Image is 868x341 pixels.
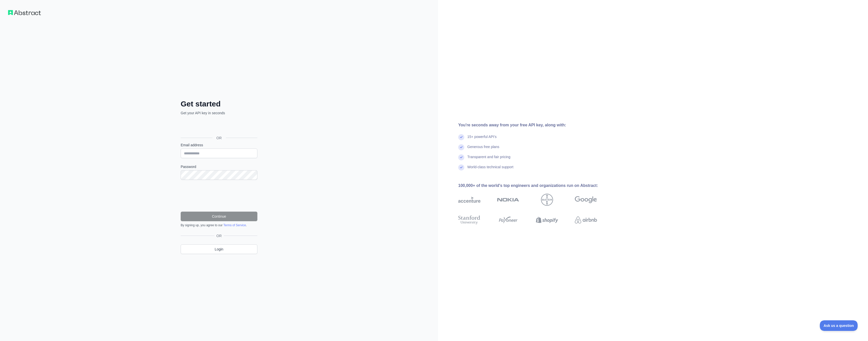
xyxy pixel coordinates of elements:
[178,121,259,132] iframe: Sign in with Google Button
[536,214,558,225] img: shopify
[181,99,257,108] h2: Get started
[467,134,497,144] div: 15+ powerful API's
[8,10,41,15] img: Workflow
[223,223,246,227] a: Terms of Service
[181,186,257,206] iframe: reCAPTCHA
[820,320,858,331] iframe: Toggle Customer Support
[458,134,464,140] img: check mark
[497,214,519,225] img: payoneer
[458,214,480,225] img: stanford university
[214,233,224,238] span: OR
[458,144,464,150] img: check mark
[575,194,597,206] img: google
[467,144,499,154] div: Generous free plans
[497,194,519,206] img: nokia
[467,164,513,175] div: World-class technical support
[458,154,464,160] img: check mark
[458,164,464,170] img: check mark
[181,164,257,169] label: Password
[458,183,613,189] div: 100,000+ of the world's top engineers and organizations run on Abstract:
[575,214,597,225] img: airbnb
[181,212,257,221] button: Continue
[458,122,613,128] div: You're seconds away from your free API key, along with:
[467,154,510,164] div: Transparent and fair pricing
[181,143,257,148] label: Email address
[181,110,257,116] p: Get your API key in seconds
[458,194,480,206] img: accenture
[541,194,553,206] img: bayer
[181,223,257,227] div: By signing up, you agree to our .
[181,244,257,254] a: Login
[212,135,226,140] span: OR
